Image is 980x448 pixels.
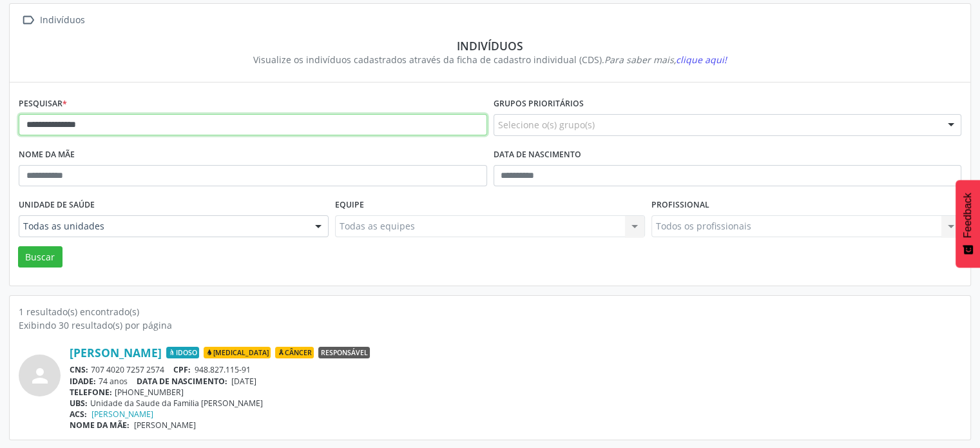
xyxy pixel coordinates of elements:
label: Unidade de saúde [19,195,95,215]
div: 74 anos [70,376,961,387]
span: 948.827.115-91 [195,364,251,375]
i:  [19,11,37,30]
span: CPF: [173,364,191,375]
span: Feedback [962,193,974,238]
span: [PERSON_NAME] [134,420,196,431]
span: Selecione o(s) grupo(s) [498,118,595,131]
div: Unidade da Saude da Familia [PERSON_NAME] [70,398,961,409]
div: Indivíduos [28,39,952,53]
span: CNS: [70,364,88,375]
a: [PERSON_NAME] [91,409,153,420]
span: [DATE] [231,376,256,387]
div: [PHONE_NUMBER] [70,387,961,398]
span: Idoso [166,347,199,358]
a: [PERSON_NAME] [70,346,162,360]
span: ACS: [70,409,87,420]
span: Câncer [275,347,314,358]
label: Nome da mãe [19,145,75,165]
span: Responsável [318,347,370,358]
div: Exibindo 30 resultado(s) por página [19,318,961,332]
span: UBS: [70,398,88,409]
span: [MEDICAL_DATA] [204,347,271,358]
div: 1 resultado(s) encontrado(s) [19,305,961,318]
label: Data de nascimento [494,145,581,165]
label: Profissional [651,195,709,215]
div: 707 4020 7257 2574 [70,364,961,375]
a:  Indivíduos [19,11,87,30]
i: Para saber mais, [604,54,727,66]
span: NOME DA MÃE: [70,420,130,431]
i: person [28,364,52,387]
button: Buscar [18,246,62,268]
span: IDADE: [70,376,96,387]
span: clique aqui! [676,54,727,66]
button: Feedback - Mostrar pesquisa [956,180,980,268]
span: DATA DE NASCIMENTO: [137,376,227,387]
div: Indivíduos [37,11,87,30]
label: Pesquisar [19,94,67,114]
label: Equipe [335,195,364,215]
div: Visualize os indivíduos cadastrados através da ficha de cadastro individual (CDS). [28,53,952,66]
label: Grupos prioritários [494,94,584,114]
span: TELEFONE: [70,387,112,398]
span: Todas as unidades [23,220,302,233]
